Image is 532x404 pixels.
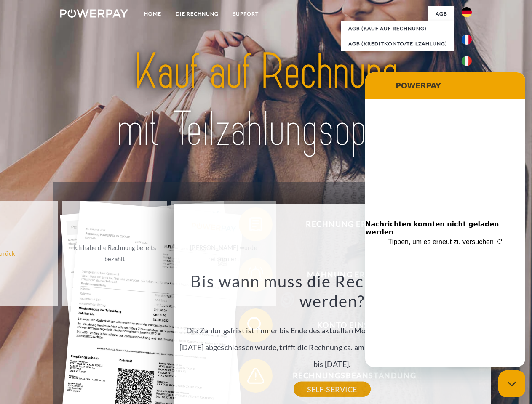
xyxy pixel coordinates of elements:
[365,72,525,367] iframe: Messaging-Fenster
[294,382,371,397] a: SELF-SERVICE
[178,271,486,389] div: Die Zahlungsfrist ist immer bis Ende des aktuellen Monats. Wenn die Bestellung z.B. am [DATE] abg...
[498,370,525,397] iframe: Schaltfläche zum Öffnen des Messaging-Fensters
[462,7,472,17] img: de
[137,6,168,21] a: Home
[462,56,472,66] img: it
[462,35,472,45] img: fr
[80,40,452,161] img: title-powerpay_de.svg
[226,6,266,21] a: SUPPORT
[178,271,486,311] h3: Bis wann muss die Rechnung bezahlt werden?
[341,36,454,51] a: AGB (Kreditkonto/Teilzahlung)
[341,21,454,36] a: AGB (Kauf auf Rechnung)
[60,9,128,18] img: logo-powerpay-white.svg
[67,242,162,265] div: Ich habe die Rechnung bereits bezahlt
[428,6,454,21] a: agb
[168,6,226,21] a: DIE RECHNUNG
